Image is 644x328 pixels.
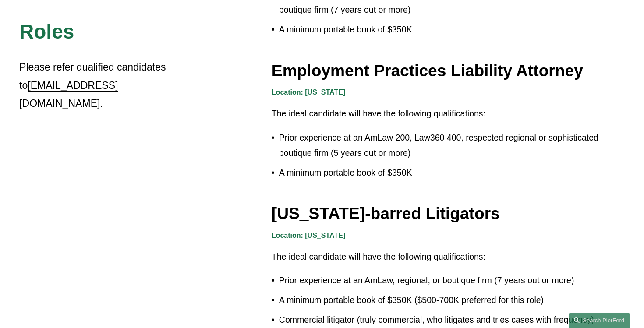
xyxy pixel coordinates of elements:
[279,273,625,288] p: Prior experience at an AmLaw, regional, or boutique firm (7 years out or more)
[19,20,74,43] span: Roles
[279,165,625,180] p: A minimum portable book of $350K
[19,58,196,113] p: Please refer qualified candidates to .
[272,249,625,265] p: The ideal candidate will have the following qualifications:
[279,293,625,308] p: A minimum portable book of $350K ($500-700K preferred for this role)
[19,79,118,109] a: [EMAIL_ADDRESS][DOMAIN_NAME]
[272,88,345,96] strong: Location: [US_STATE]
[272,232,345,239] strong: Location: [US_STATE]
[279,130,625,161] p: Prior experience at an AmLaw 200, Law360 400, respected regional or sophisticated boutique firm (...
[272,203,625,223] h3: [US_STATE]-barred Litigators
[272,60,625,81] h3: Employment Practices Liability Attorney
[569,313,630,328] a: Search this site
[279,22,625,37] p: A minimum portable book of $350K
[272,106,625,121] p: The ideal candidate will have the following qualifications:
